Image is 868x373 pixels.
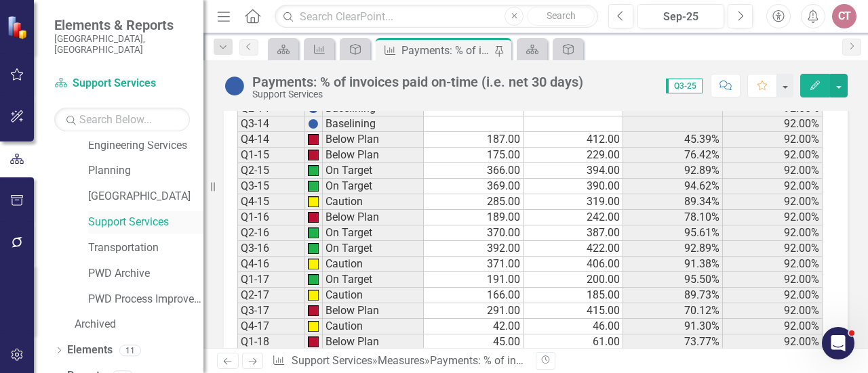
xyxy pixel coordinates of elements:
td: 92.00% [723,148,823,163]
a: PWD Archive [88,266,203,282]
td: 89.73% [623,288,723,303]
td: 392.00 [424,241,524,257]
td: On Target [323,179,424,194]
img: wIrsPgAyvgjFZwaqX7ADigmGAP6+Ifk4GIoDCfUNBwoDALshCoa0vJUZAAAAAElFTkSuQmCC [308,212,319,223]
td: 95.61% [623,225,723,241]
td: Caution [323,257,424,272]
td: 415.00 [524,303,623,319]
img: MMZ62Js+G8M2GQHvjZe4GrCnz1bpiyXxS34xdvneS0zpF8lAAAAABJRU5ErkJggg== [308,321,319,332]
td: 366.00 [424,163,524,179]
td: Q3-17 [237,303,305,319]
img: wIrsPgAyvgjFZwaqX7ADigmGAP6+Ifk4GIoDCfUNBwoDALshCoa0vJUZAAAAAElFTkSuQmCC [308,305,319,316]
input: Search Below... [54,108,190,131]
span: Elements & Reports [54,17,190,33]
td: Q2-15 [237,163,305,179]
div: Payments: % of invoices paid on-time (i.e. net 30 days) [430,354,691,367]
td: Below Plan [323,132,424,148]
td: 92.00% [723,303,823,319]
td: 73.77% [623,334,723,350]
td: 45.39% [623,132,723,148]
td: 42.00 [424,319,524,334]
td: On Target [323,241,424,257]
td: Below Plan [323,148,424,163]
td: Baselining [323,116,424,132]
a: Support Services [292,354,372,367]
td: 92.00% [723,272,823,288]
td: Caution [323,319,424,334]
td: Q1-15 [237,148,305,163]
td: 92.00% [723,179,823,194]
td: On Target [323,225,424,241]
td: 175.00 [424,148,524,163]
button: CT [832,4,856,28]
img: qoi8+tDX1Cshe4MRLoHWif8bEvsCPCNk57B6+9lXPthTOQ7A3rnoEaU+zTknrDqvQEDZRz6ZrJ6BwAAAAASUVORK5CYII= [308,227,319,238]
td: 229.00 [524,148,623,163]
span: Search [547,10,576,21]
td: 76.42% [623,148,723,163]
a: [GEOGRAPHIC_DATA] [88,189,203,204]
img: BgCOk07PiH71IgAAAABJRU5ErkJggg== [308,118,319,129]
td: Q4-16 [237,257,305,272]
div: 11 [119,345,141,356]
div: » » [272,353,526,369]
td: Q2-17 [237,288,305,303]
input: Search ClearPoint... [275,5,598,28]
td: 189.00 [424,210,524,225]
a: Support Services [88,215,203,230]
td: 94.62% [623,179,723,194]
td: 406.00 [524,257,623,272]
td: Q1-18 [237,334,305,350]
td: 369.00 [424,179,524,194]
iframe: Intercom live chat [822,327,854,359]
td: 70.12% [623,303,723,319]
button: Sep-25 [637,4,724,28]
td: 185.00 [524,288,623,303]
div: Payments: % of invoices paid on-time (i.e. net 30 days) [252,74,583,89]
td: Below Plan [323,210,424,225]
img: Baselining [224,75,245,97]
td: 200.00 [524,272,623,288]
div: Sep-25 [642,9,719,25]
button: Search [527,7,595,26]
td: Below Plan [323,334,424,350]
img: MMZ62Js+G8M2GQHvjZe4GrCnz1bpiyXxS34xdvneS0zpF8lAAAAABJRU5ErkJggg== [308,290,319,301]
td: 92.00% [723,116,823,132]
td: 91.30% [623,319,723,334]
td: Q3-15 [237,179,305,194]
td: 92.00% [723,319,823,334]
a: Engineering Services [88,138,203,154]
img: qoi8+tDX1Cshe4MRLoHWif8bEvsCPCNk57B6+9lXPthTOQ7A3rnoEaU+zTknrDqvQEDZRz6ZrJ6BwAAAAASUVORK5CYII= [308,243,319,254]
a: Transportation [88,240,203,256]
td: 91.38% [623,257,723,272]
div: Payments: % of invoices paid on-time (i.e. net 30 days) [401,42,491,59]
td: 422.00 [524,241,623,257]
td: 92.00% [723,241,823,257]
td: 78.10% [623,210,723,225]
a: Archived [75,317,203,332]
td: 92.00% [723,194,823,210]
td: 45.00 [424,334,524,350]
img: MMZ62Js+G8M2GQHvjZe4GrCnz1bpiyXxS34xdvneS0zpF8lAAAAABJRU5ErkJggg== [308,196,319,207]
td: 92.89% [623,163,723,179]
td: 191.00 [424,272,524,288]
img: MMZ62Js+G8M2GQHvjZe4GrCnz1bpiyXxS34xdvneS0zpF8lAAAAABJRU5ErkJggg== [308,259,319,269]
td: Caution [323,288,424,303]
small: [GEOGRAPHIC_DATA], [GEOGRAPHIC_DATA] [54,33,190,56]
td: Q2-16 [237,225,305,241]
td: 412.00 [524,132,623,148]
td: 166.00 [424,288,524,303]
img: ClearPoint Strategy [7,15,31,39]
td: Q4-17 [237,319,305,334]
div: Support Services [252,89,583,100]
td: 92.89% [623,241,723,257]
td: 242.00 [524,210,623,225]
td: 61.00 [524,334,623,350]
img: wIrsPgAyvgjFZwaqX7ADigmGAP6+Ifk4GIoDCfUNBwoDALshCoa0vJUZAAAAAElFTkSuQmCC [308,134,319,145]
td: 46.00 [524,319,623,334]
td: Q3-16 [237,241,305,257]
img: qoi8+tDX1Cshe4MRLoHWif8bEvsCPCNk57B6+9lXPthTOQ7A3rnoEaU+zTknrDqvQEDZRz6ZrJ6BwAAAAASUVORK5CYII= [308,165,319,176]
td: 371.00 [424,257,524,272]
td: 92.00% [723,210,823,225]
img: wIrsPgAyvgjFZwaqX7ADigmGAP6+Ifk4GIoDCfUNBwoDALshCoa0vJUZAAAAAElFTkSuQmCC [308,150,319,160]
